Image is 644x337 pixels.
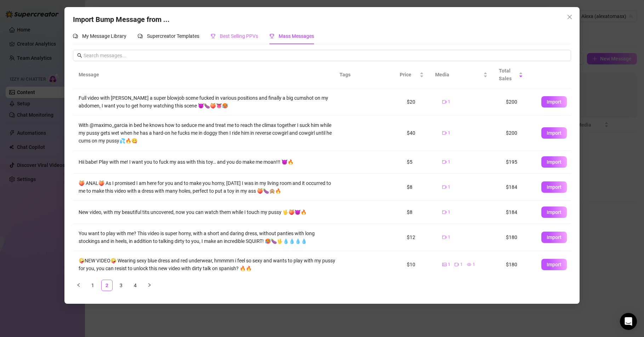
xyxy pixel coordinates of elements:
button: Import [541,181,567,193]
input: Search messages... [84,52,567,59]
td: $180 [500,224,536,251]
span: 1 [448,209,450,216]
li: 1 [87,280,98,291]
span: Import [547,234,562,240]
div: 🍑 ANAL🍑 As I promised I am here for you and to make you horny, [DATE] I was in my living room and... [79,179,335,195]
li: 3 [115,280,127,291]
span: close [567,14,572,20]
span: 1 [448,261,450,268]
span: Mass Messages [279,33,314,39]
th: Total Sales [493,61,529,88]
button: Import [541,207,567,218]
button: Close [564,11,575,23]
span: Import [547,130,562,136]
button: Import [541,96,567,108]
li: Previous Page [73,280,84,291]
span: Close [564,14,575,20]
a: 2 [102,280,112,291]
span: Media [435,71,482,79]
span: Import [547,262,562,267]
span: video-camera [442,185,446,189]
span: left [76,283,81,287]
li: Next Page [144,280,155,291]
span: video-camera [442,210,446,214]
span: 1 [448,130,450,136]
span: Supercreator Templates [147,33,199,39]
a: 1 [87,280,98,291]
div: Hii babe! Play with me! I want you to fuck my ass with this toy… and you do make me moan!!! 😈🔥 [79,158,335,166]
td: $200 [500,116,536,151]
div: Open Intercom Messenger [620,313,637,330]
td: $8 [401,201,437,224]
div: You want to play with me? This video is super horny, with a short and daring dress, without panti... [79,229,335,245]
span: video-camera [442,235,446,239]
th: Price [394,61,429,88]
span: Best Selling PPVs [220,33,258,39]
th: Message [73,61,334,88]
span: Import [547,159,562,165]
span: Import [547,184,562,190]
button: Import [541,232,567,243]
span: trophy [211,34,216,39]
td: $40 [401,116,437,151]
td: $10 [401,251,437,278]
td: $5 [401,151,437,174]
span: Import [547,209,562,215]
div: With @maximo_garcia in bed he knows how to seduce me and treat me to reach the climax together I ... [79,121,335,145]
span: right [147,283,152,287]
span: video-camera [455,262,459,267]
th: Tags [334,61,376,88]
span: video-camera [442,131,446,135]
span: 1 [460,261,463,268]
span: 1 [448,184,450,191]
span: video-camera [442,160,446,164]
button: Import [541,259,567,270]
span: comment [73,34,78,39]
span: Price [400,71,418,79]
td: $180 [500,251,536,278]
td: $195 [500,151,536,174]
span: search [77,53,82,58]
span: trophy [269,34,274,39]
td: $12 [401,224,437,251]
li: 4 [130,280,141,291]
td: $8 [401,174,437,201]
button: left [73,280,84,291]
div: 🤪NEW VIDEO🤪 Wearing sexy blue dress and red underwear, hmmmm i feel so sexy and wants to play wit... [79,257,335,272]
span: 1 [473,261,475,268]
button: right [144,280,155,291]
td: $20 [401,88,437,116]
span: picture [442,262,446,267]
span: video-camera [442,100,446,104]
td: $184 [500,201,536,224]
span: 1 [448,234,450,241]
td: $200 [500,88,536,116]
span: Import Bump Message from ... [73,15,170,24]
span: My Message Library [82,33,126,39]
button: Import [541,156,567,168]
div: Full video with [PERSON_NAME] a super blowjob scene fucked in various positions and finally a big... [79,94,335,110]
th: Media [429,61,493,88]
a: 4 [130,280,141,291]
span: Total Sales [499,67,517,82]
span: 1 [448,159,450,165]
span: Import [547,99,562,105]
span: eye [467,262,471,267]
button: Import [541,127,567,139]
td: $184 [500,174,536,201]
div: New video, with my beautiful tits uncovered, now you can watch them while I touch my pussy 🖖🍑😈🔥 [79,208,335,216]
a: 3 [116,280,126,291]
span: 1 [448,99,450,105]
li: 2 [101,280,113,291]
span: comment [138,34,143,39]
